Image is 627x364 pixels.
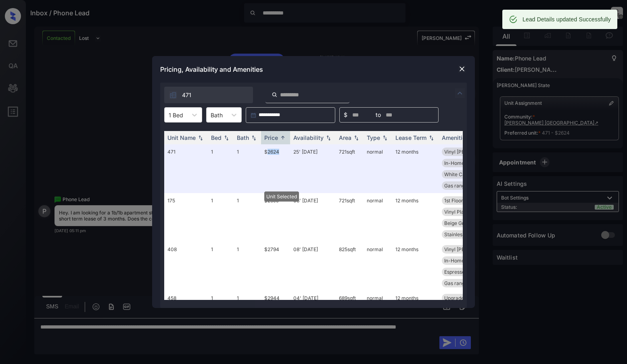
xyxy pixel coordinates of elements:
td: 1 [208,193,234,242]
span: 1st Floor [444,198,463,204]
span: In-Home Washer ... [444,160,488,166]
td: 12 months [392,291,439,362]
td: 408 [164,242,208,291]
td: 1 [234,291,261,362]
td: $2624 [261,144,290,193]
span: $ [344,110,347,119]
td: 1 [234,193,261,242]
td: $2699 [261,193,290,242]
td: normal [364,242,392,291]
td: 471 [164,144,208,193]
span: Upgrades: 1x1 [444,295,476,301]
span: Vinyl Plank - N... [444,209,482,215]
div: Bed [211,134,222,141]
div: Lease Term [395,134,426,141]
div: Availability [293,134,324,141]
td: normal [364,144,392,193]
td: $2944 [261,291,290,362]
img: sorting [324,135,332,141]
span: Gas range [444,280,468,286]
img: sorting [250,135,258,141]
img: sorting [279,135,287,141]
td: 08' [DATE] [290,193,336,242]
td: 04' [DATE] [290,291,336,362]
td: 721 sqft [336,193,364,242]
td: 12 months [392,144,439,193]
td: 08' [DATE] [290,242,336,291]
td: 1 [208,291,234,362]
td: 1 [234,242,261,291]
img: icon-zuma [455,88,465,98]
td: 689 sqft [336,291,364,362]
span: Gas range [444,183,468,189]
td: 12 months [392,242,439,291]
img: sorting [222,135,230,141]
td: 1 [208,242,234,291]
span: to [376,110,381,119]
td: 25' [DATE] [290,144,336,193]
img: sorting [427,135,435,141]
span: Beige Granite C... [444,220,484,226]
img: sorting [381,135,389,141]
img: icon-zuma [169,91,177,99]
td: $2794 [261,242,290,291]
div: Amenities [442,134,469,141]
span: White Cabinets [444,171,479,177]
div: Bath [237,134,249,141]
div: Unit Name [167,134,196,141]
span: 471 [182,91,191,100]
td: 12 months [392,193,439,242]
span: Espresso Cabine... [444,269,486,275]
td: 1 [208,144,234,193]
td: 825 sqft [336,242,364,291]
img: close [458,65,466,73]
td: 175 [164,193,208,242]
span: Stainless Steel... [444,231,481,237]
div: Type [367,134,380,141]
img: sorting [352,135,360,141]
span: Vinyl [PERSON_NAME]... [444,246,500,252]
td: normal [364,291,392,362]
img: sorting [196,135,205,141]
td: 458 [164,291,208,362]
img: icon-zuma [272,91,278,98]
div: Price [264,134,278,141]
span: In-Home Washer ... [444,258,488,264]
span: Vinyl [PERSON_NAME]... [444,149,500,155]
div: Pricing, Availability and Amenities [152,56,475,83]
td: normal [364,193,392,242]
div: Lead Details updated Successfully [522,12,611,27]
td: 721 sqft [336,144,364,193]
div: Area [339,134,351,141]
td: 1 [234,144,261,193]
